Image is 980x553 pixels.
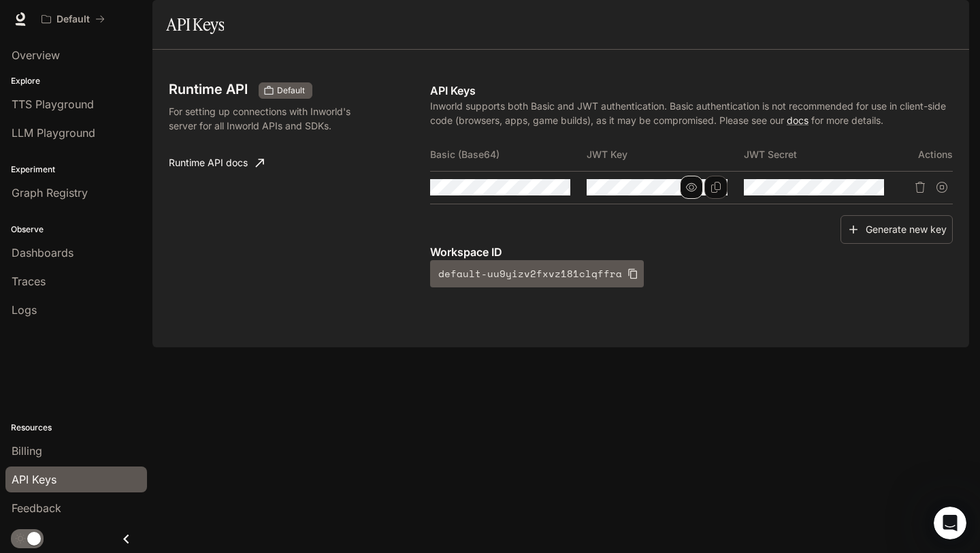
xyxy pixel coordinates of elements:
p: For setting up connections with Inworld's server for all Inworld APIs and SDKs. [169,104,357,133]
th: JWT Key [587,138,743,171]
a: Runtime API docs [163,149,269,176]
button: Copy Key [704,176,728,199]
button: Delete API key [909,176,931,198]
span: Default [272,84,310,97]
th: Basic (Base64) [430,138,587,171]
p: Inworld supports both Basic and JWT authentication. Basic authentication is not recommended for u... [430,99,953,127]
p: Workspace ID [430,244,953,260]
p: Default [56,14,90,25]
h3: Runtime API [169,82,248,96]
h1: API Keys [166,11,224,38]
button: All workspaces [35,5,111,33]
button: Suspend API key [931,176,953,198]
p: API Keys [430,82,953,99]
div: These keys will apply to your current workspace only [259,82,312,99]
button: default-uu9yizv2fxvz181clqffra [430,260,644,287]
th: JWT Secret [744,138,900,171]
button: Generate new key [840,215,953,244]
iframe: Intercom live chat [934,507,966,539]
a: docs [787,114,808,126]
th: Actions [900,138,953,171]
